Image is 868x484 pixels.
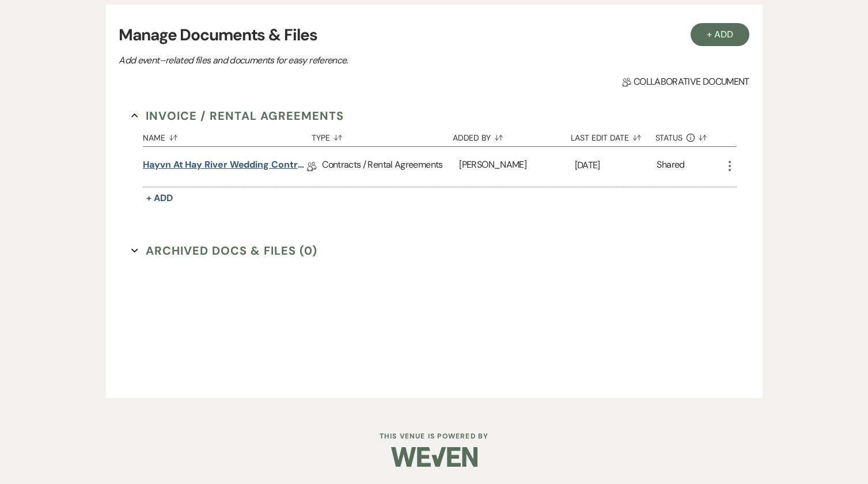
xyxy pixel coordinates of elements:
[453,124,571,146] button: Added By
[131,242,317,259] button: Archived Docs & Files (0)
[143,158,307,176] a: Hayvn at Hay River Wedding Contract
[691,23,749,46] button: + Add
[655,134,683,142] span: Status
[391,437,477,477] img: Weven Logo
[146,192,173,204] span: + Add
[312,124,452,146] button: Type
[119,23,749,47] h3: Manage Documents & Files
[622,75,749,89] span: Collaborative document
[657,158,684,176] div: Shared
[143,124,312,146] button: Name
[575,158,657,173] p: [DATE]
[459,147,574,187] div: [PERSON_NAME]
[119,53,522,68] p: Add event–related files and documents for easy reference.
[655,124,723,146] button: Status
[571,124,655,146] button: Last Edit Date
[322,147,459,187] div: Contracts / Rental Agreements
[131,107,344,124] button: Invoice / Rental Agreements
[143,190,176,206] button: + Add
